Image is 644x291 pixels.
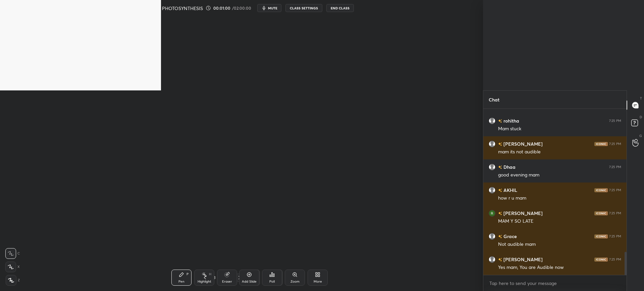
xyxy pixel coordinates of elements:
[242,280,257,283] div: Add Slide
[594,211,608,215] img: iconic-dark.1390631f.png
[498,264,621,271] div: Yes mam, You are Audible now
[594,188,608,192] img: iconic-dark.1390631f.png
[198,280,211,283] div: Highlight
[502,210,543,217] h6: [PERSON_NAME]
[498,241,621,248] div: Not audible mam
[498,218,621,225] div: MAM Y SO LATE
[639,133,642,138] p: G
[5,248,20,259] div: C
[498,172,621,178] div: good evening mam
[498,142,502,146] img: no-rating-badge.077c3623.svg
[290,280,300,283] div: Zoom
[498,258,502,262] img: no-rating-badge.077c3623.svg
[498,235,502,238] img: no-rating-badge.077c3623.svg
[609,119,621,123] div: 7:25 PM
[489,164,495,170] img: default.png
[609,188,621,192] div: 7:25 PM
[502,233,517,240] h6: Grace
[498,212,502,215] img: no-rating-badge.077c3623.svg
[498,195,621,202] div: how r u mam
[502,163,516,170] h6: Dhaa
[209,273,211,276] div: H
[498,126,621,132] div: Mam stuck
[502,187,517,194] h6: AKHIL
[285,4,322,12] button: CLASS SETTINGS
[609,258,621,262] div: 7:25 PM
[483,109,627,275] div: grid
[594,142,608,146] img: iconic-dark.1390631f.png
[268,6,277,10] span: mute
[489,118,495,124] img: default.png
[257,4,281,12] button: mute
[609,234,621,238] div: 7:25 PM
[498,149,621,155] div: mam its not audible
[609,211,621,215] div: 7:25 PM
[489,141,495,147] img: default.png
[269,280,275,283] div: Poll
[222,280,232,283] div: Eraser
[186,273,189,276] div: P
[502,140,543,147] h6: [PERSON_NAME]
[5,262,20,272] div: X
[6,275,20,286] div: Z
[609,165,621,169] div: 7:25 PM
[314,280,322,283] div: More
[502,256,543,263] h6: [PERSON_NAME]
[489,233,495,240] img: default.png
[178,280,184,283] div: Pen
[162,5,203,11] h4: PHOTOSYNTHESIS
[498,119,502,123] img: no-rating-badge.077c3623.svg
[609,142,621,146] div: 7:25 PM
[640,115,642,120] p: D
[640,96,642,101] p: T
[502,117,519,124] h6: rohitha
[594,258,608,262] img: iconic-dark.1390631f.png
[498,165,502,169] img: no-rating-badge.077c3623.svg
[483,91,505,108] p: Chat
[489,256,495,263] img: default.png
[498,189,502,192] img: no-rating-badge.077c3623.svg
[594,234,608,238] img: iconic-dark.1390631f.png
[489,210,495,217] img: 3
[326,4,354,12] button: End Class
[489,187,495,194] img: default.png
